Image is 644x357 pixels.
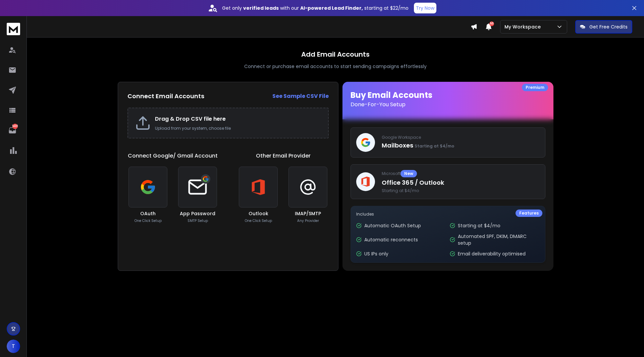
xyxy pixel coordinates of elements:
p: 1430 [12,124,18,129]
span: Starting at $4/mo [382,188,540,193]
a: See Sample CSV File [272,92,329,100]
button: Get Free Credits [575,20,632,34]
div: Features [516,210,542,217]
button: Try Now [414,3,436,13]
h3: IMAP/SMTP [295,210,321,217]
p: SMTP Setup [187,218,208,223]
p: Email deliverability optimised [458,250,526,257]
img: logo [7,23,20,35]
p: My Workspace [504,23,543,30]
button: T [7,340,20,353]
p: Includes [356,212,540,217]
span: Starting at $4/mo [415,143,454,149]
p: Office 365 / Outlook [382,178,540,187]
p: Try Now [416,5,434,11]
p: Microsoft [382,170,540,177]
h3: Outlook [249,210,268,217]
p: Automated SPF, DKIM, DMARC setup [458,233,539,246]
h1: Add Email Accounts [301,50,370,59]
p: Mailboxes [382,141,540,150]
h2: Drag & Drop CSV file here [155,115,321,123]
strong: AI-powered Lead Finder, [300,5,363,11]
h1: Connect Google/ Gmail Account [128,152,218,160]
p: One Click Setup [135,218,162,223]
p: Done-For-You Setup [351,101,545,109]
h3: App Password [180,210,215,217]
span: 50 [489,21,494,26]
p: Get only with our starting at $22/mo [222,5,409,11]
p: US IPs only [364,250,388,257]
p: Starting at $4/mo [458,222,500,229]
p: Any Provider [297,218,319,223]
div: Premium [522,84,548,91]
p: Automatic OAuth Setup [364,222,421,229]
div: New [400,170,417,177]
p: Get Free Credits [589,23,628,30]
h1: Buy Email Accounts [351,90,545,109]
strong: verified leads [243,5,279,11]
h3: OAuth [140,210,156,217]
h2: Connect Email Accounts [127,92,204,101]
a: 1430 [6,124,19,137]
strong: See Sample CSV File [272,92,329,100]
p: Google Workspace [382,135,540,140]
p: Connect or purchase email accounts to start sending campaigns effortlessly [244,63,427,70]
p: Upload from your system, choose file [155,126,321,131]
p: Automatic reconnects [364,236,418,243]
p: One Click Setup [245,218,272,223]
h1: Other Email Provider [256,152,311,160]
